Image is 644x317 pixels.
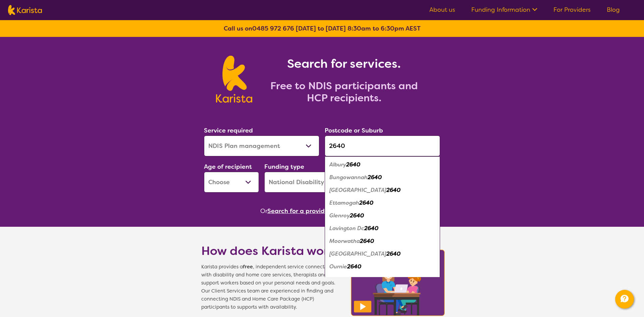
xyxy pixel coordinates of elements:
[264,163,304,171] label: Funding type
[347,263,361,270] em: 2640
[607,6,620,14] a: Blog
[553,6,591,14] a: For Providers
[328,158,437,171] div: Albury 2640
[329,250,386,257] em: [GEOGRAPHIC_DATA]
[328,171,437,184] div: Bungowannah 2640
[615,290,634,309] button: Channel Menu
[204,126,253,135] label: Service required
[328,209,437,222] div: Glenroy 2640
[260,80,428,104] h2: Free to NDIS participants and HCP recipients.
[368,174,382,181] em: 2640
[329,276,386,283] em: [GEOGRAPHIC_DATA]
[328,184,437,197] div: East Albury 2640
[216,56,252,103] img: Karista logo
[224,24,421,33] b: Call us on [DATE] to [DATE] 8:30am to 6:30pm AEST
[328,248,437,260] div: North Albury 2640
[429,6,455,14] a: About us
[260,56,428,72] h1: Search for services.
[8,5,42,15] img: Karista logo
[350,212,364,219] em: 2640
[260,206,267,216] span: Or
[364,225,378,232] em: 2640
[328,273,437,286] div: South Albury 2640
[329,263,347,270] em: Ournie
[201,263,342,311] span: Karista provides a , independent service connecting you with disability and home care services, t...
[329,237,360,245] em: Moorwatha
[329,161,346,168] em: Albury
[328,260,437,273] div: Ournie 2640
[201,243,342,259] h1: How does Karista work?
[325,136,440,156] input: Type
[329,187,386,194] em: [GEOGRAPHIC_DATA]
[329,199,359,206] em: Ettamogah
[471,6,537,14] a: Funding Information
[386,276,400,283] em: 2640
[386,250,400,257] em: 2640
[328,235,437,248] div: Moorwatha 2640
[204,163,252,171] label: Age of recipient
[252,24,294,33] a: 0485 972 676
[329,225,364,232] em: Lavington Dc
[328,222,437,235] div: Lavington Dc 2640
[360,237,374,245] em: 2640
[386,187,400,194] em: 2640
[328,197,437,209] div: Ettamogah 2640
[329,212,350,219] em: Glenroy
[329,174,368,181] em: Bungowannah
[243,264,253,270] b: free
[359,199,373,206] em: 2640
[325,126,383,135] label: Postcode or Suburb
[346,161,360,168] em: 2640
[267,206,384,216] button: Search for a provider to leave a review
